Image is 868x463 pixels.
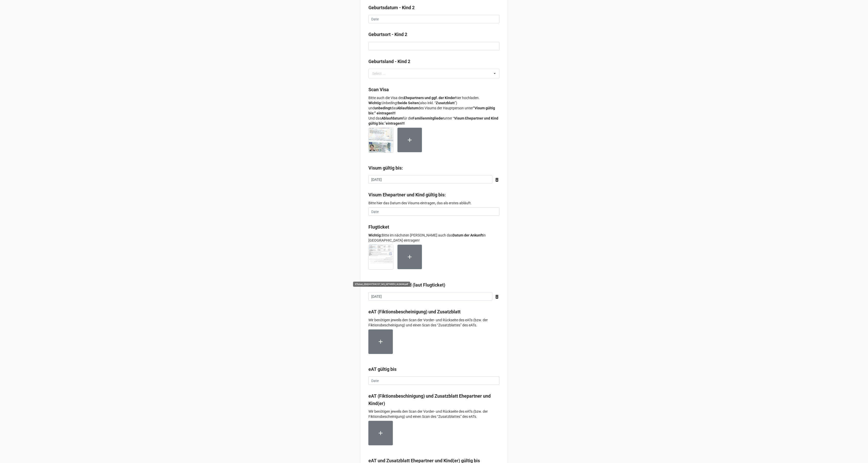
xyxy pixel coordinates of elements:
[368,200,500,206] p: Bitte hier das Datum des Visums eintragen, das als erstes abläuft.
[368,86,389,93] label: Scan Visa
[368,106,495,115] strong: “Visum gültig bis:”
[368,101,382,105] strong: Wichtig:
[404,96,455,100] strong: Ehepartners und ggf. der Kinder
[368,308,461,315] label: eAT (Fiktionsbescheinigung) und Zusatzblatt
[368,281,445,289] label: Ankunft Deutschland (laut Flugticket)
[453,233,483,237] strong: Datum der Ankunft
[368,366,396,373] label: eAT gültig bis
[368,317,500,328] p: Wir benötigen jeweils den Scan der Vorder- und Rückseite des eATs (bzw. der Fiktionsbescheinigung...
[368,128,398,157] div: IMG_9004.jpeg
[368,233,500,243] p: Bitte im nächsten [PERSON_NAME] auch das in [GEOGRAPHIC_DATA] eintragen!
[368,292,492,301] input: Date
[368,233,382,237] strong: Wichtig:
[368,393,500,407] label: eAT (Fiktionsbeschinigung) und Zusatzblatt Ehepartner und Kind(er)
[381,116,403,120] strong: Ablaufdatum
[397,106,418,110] strong: Ablaufdatum
[368,409,500,419] p: Wir benötigen jeweils den Scan der Vorder- und Rückseite des eATs (bzw. der Fiktionsbescheinigung...
[368,58,410,65] label: Geburtsland - Kind 2
[368,116,498,125] strong: Visum Ehepartner und Kind gültig bis:
[368,31,407,38] label: Geburtsort - Kind 2
[386,121,405,125] strong: eintragen!!!
[368,191,446,198] label: Visum Ehepartner und Kind gültig bis:
[368,164,403,172] label: Visum gültig bis:
[398,101,419,105] strong: beide Seiten
[368,175,492,184] input: Date
[368,223,389,231] label: Flugticket
[368,207,500,216] input: Date
[377,111,395,115] strong: eintragen!!!
[375,106,391,110] strong: unbedingt
[369,128,393,152] img: aReRyQKBc30mtJnRb7f0gKSUrJNgq4AmY1OtA0qJn4o
[368,4,415,11] label: Geburtsdatum - Kind 2
[371,71,393,77] div: Select ...
[368,95,500,126] p: Bitte auch die Visa des hier hochladen. Unbedingt (also inkl. “ ”) und das des Visums der Hauptpe...
[369,245,393,269] img: B3dXPQ2S85hRWbZcU9D96uAMEP05vJB4-xISe7B7XVY
[436,101,455,105] strong: Zusatzblatt
[368,15,500,23] input: Date
[413,116,444,120] strong: Familienmitglieder
[368,376,500,385] input: Date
